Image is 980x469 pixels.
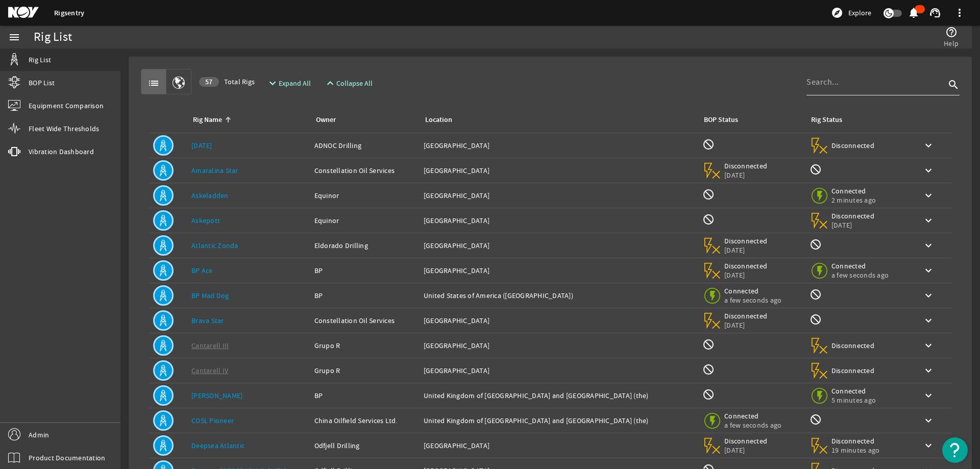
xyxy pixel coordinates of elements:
[424,165,694,176] div: [GEOGRAPHIC_DATA]
[191,191,229,200] a: Askeladden
[810,313,822,326] mat-icon: Rig Monitoring not available for this rig
[702,338,715,351] mat-icon: BOP Monitoring not available for this rig
[724,320,768,330] span: [DATE]
[191,341,229,350] a: Cantarell III
[831,270,889,280] span: a few seconds ago
[424,190,694,201] div: [GEOGRAPHIC_DATA]
[314,440,415,451] div: Odfjell Drilling
[425,114,452,126] div: Location
[947,1,972,25] button: more_vert
[191,316,224,325] a: Brava Star
[266,77,275,89] mat-icon: expand_more
[922,189,935,202] mat-icon: keyboard_arrow_down
[191,441,244,450] a: Deepsea Atlantic
[724,261,768,270] span: Disconnected
[193,114,222,126] div: Rig Name
[424,365,694,376] div: [GEOGRAPHIC_DATA]
[831,366,875,375] span: Disconnected
[831,341,875,350] span: Disconnected
[724,436,768,446] span: Disconnected
[831,436,880,446] span: Disconnected
[54,8,84,18] a: Rigsentry
[424,215,694,226] div: [GEOGRAPHIC_DATA]
[724,286,781,295] span: Connected
[724,446,768,455] span: [DATE]
[191,391,242,400] a: [PERSON_NAME]
[29,124,99,134] span: Fleet Wide Thresholds
[424,114,690,126] div: Location
[702,388,715,401] mat-icon: BOP Monitoring not available for this rig
[942,437,968,463] button: Open Resource Center
[191,216,220,225] a: Askepott
[424,265,694,276] div: [GEOGRAPHIC_DATA]
[945,26,958,38] mat-icon: help_outline
[724,295,781,305] span: a few seconds ago
[810,413,822,426] mat-icon: Rig Monitoring not available for this rig
[29,453,105,463] span: Product Documentation
[29,430,49,440] span: Admin
[831,195,876,205] span: 2 minutes ago
[191,266,213,275] a: BP Ace
[724,161,768,170] span: Disconnected
[922,289,935,302] mat-icon: keyboard_arrow_down
[324,77,332,89] mat-icon: expand_less
[191,416,234,425] a: COSL Pioneer
[810,288,822,301] mat-icon: Rig Monitoring not available for this rig
[29,101,104,111] span: Equipment Comparison
[314,114,411,126] div: Owner
[29,55,51,65] span: Rig List
[314,365,415,376] div: Grupo R
[424,415,694,426] div: United Kingdom of [GEOGRAPHIC_DATA] and [GEOGRAPHIC_DATA] (the)
[34,32,72,42] div: Rig List
[314,315,415,326] div: Constellation Oil Services
[724,311,768,320] span: Disconnected
[704,114,738,126] div: BOP Status
[810,238,822,251] mat-icon: Rig Monitoring not available for this rig
[724,236,768,245] span: Disconnected
[922,389,935,402] mat-icon: keyboard_arrow_down
[702,363,715,376] mat-icon: BOP Monitoring not available for this rig
[922,264,935,277] mat-icon: keyboard_arrow_down
[922,214,935,227] mat-icon: keyboard_arrow_down
[314,415,415,426] div: China Oilfield Services Ltd.
[8,145,20,158] mat-icon: vibration
[929,7,941,19] mat-icon: support_agent
[944,38,959,48] span: Help
[314,140,415,151] div: ADNOC Drilling
[424,140,694,151] div: [GEOGRAPHIC_DATA]
[724,245,768,255] span: [DATE]
[848,8,871,18] span: Explore
[314,240,415,251] div: Eldorado Drilling
[922,314,935,327] mat-icon: keyboard_arrow_down
[724,411,781,421] span: Connected
[831,211,875,220] span: Disconnected
[811,114,842,126] div: Rig Status
[724,421,781,430] span: a few seconds ago
[702,213,715,226] mat-icon: BOP Monitoring not available for this rig
[191,241,238,250] a: Atlantic Zonda
[724,270,768,280] span: [DATE]
[831,396,876,405] span: 5 minutes ago
[314,390,415,401] div: BP
[191,366,228,375] a: Cantarell IV
[922,139,935,152] mat-icon: keyboard_arrow_down
[314,340,415,351] div: Grupo R
[702,138,715,151] mat-icon: BOP Monitoring not available for this rig
[8,31,20,43] mat-icon: menu
[191,291,229,300] a: BP Mad Dog
[922,414,935,427] mat-icon: keyboard_arrow_down
[810,163,822,176] mat-icon: Rig Monitoring not available for this rig
[314,215,415,226] div: Equinor
[336,78,373,88] span: Collapse All
[320,74,377,92] button: Collapse All
[424,290,694,301] div: United States of America ([GEOGRAPHIC_DATA])
[947,79,960,91] i: search
[262,74,315,92] button: Expand All
[314,190,415,201] div: Equinor
[314,265,415,276] div: BP
[191,141,212,150] a: [DATE]
[148,77,160,89] mat-icon: list
[424,390,694,401] div: United Kingdom of [GEOGRAPHIC_DATA] and [GEOGRAPHIC_DATA] (the)
[831,386,876,396] span: Connected
[199,77,219,87] div: 57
